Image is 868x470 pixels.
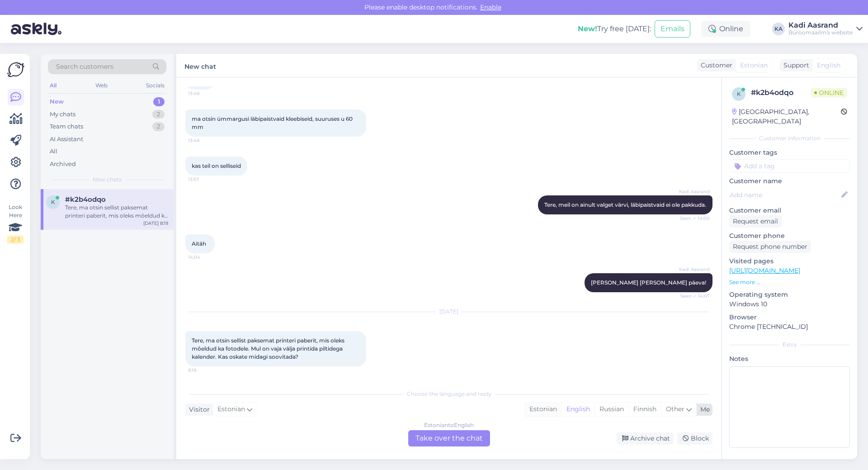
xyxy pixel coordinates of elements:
input: Add name [730,190,840,200]
div: Take over the chat [408,430,490,446]
div: Finnish [628,403,661,416]
div: Web [94,80,109,91]
div: All [48,80,58,91]
div: Extra [729,341,850,349]
div: Customer [697,61,732,70]
div: [GEOGRAPHIC_DATA], [GEOGRAPHIC_DATA] [732,107,841,126]
div: Tere, ma otsin sellist paksemat printeri paberit, mis oleks mõeldud ka fotodele. Mul on vaja välj... [65,204,168,220]
p: Operating system [729,290,850,299]
p: Visited pages [729,256,850,266]
div: [DATE] 8:19 [143,220,168,227]
div: Try free [DATE]: [578,24,651,34]
div: [DATE] [185,308,712,316]
span: Kadi Aasrand [676,188,710,195]
div: Request email [729,215,782,228]
span: Online [811,88,847,98]
span: k [51,199,55,205]
span: Tere, ma otsin sellist paksemat printeri paberit, mis oleks mõeldud ka fotodele. Mul on vaja välj... [192,337,346,360]
span: Seen ✓ 14:00 [676,215,710,222]
input: Add a tag [729,159,850,173]
p: Windows 10 [729,299,850,309]
div: Estonian [525,403,561,416]
div: All [50,147,57,156]
span: Seen ✓ 14:07 [676,293,710,299]
span: 13:48 [188,137,222,144]
div: Büroomaailm's website [788,29,853,36]
div: Online [701,21,750,37]
span: Kadi Aasrand [676,266,710,273]
span: Tere, meil on ainult valget värvi, läbipaistvaid ei ole pakkuda. [544,201,706,208]
div: Customer information [729,134,850,142]
div: Kadi Aasrand [788,22,853,29]
span: 13:57 [188,176,222,183]
p: Customer email [729,206,850,215]
p: Customer phone [729,231,850,241]
div: KA [772,23,785,35]
span: 8:19 [188,367,222,374]
div: Team chats [50,122,83,131]
span: [PERSON_NAME] [PERSON_NAME] päeva! [591,279,706,286]
p: Customer tags [729,148,850,157]
div: New [50,97,64,106]
span: ma otsin ümmargusi läbipaistvaid kleebiseid, suuruses u 60 mm [192,115,354,130]
span: Enable [477,3,504,11]
div: Archived [50,160,76,169]
p: Notes [729,354,850,364]
span: Other [666,405,684,413]
a: [URL][DOMAIN_NAME] [729,266,800,275]
span: Estonian [740,61,768,70]
b: New! [578,24,597,33]
label: New chat [184,59,216,71]
div: 2 [152,122,165,131]
span: Estonian [217,404,245,414]
div: My chats [50,110,75,119]
div: AI Assistant [50,135,83,144]
p: Chrome [TECHNICAL_ID] [729,322,850,332]
div: English [561,403,594,416]
button: Emails [655,20,690,38]
div: Estonian to English [424,421,474,429]
div: Choose the language and reply [185,390,712,398]
div: Block [677,432,712,445]
span: k [737,90,741,97]
span: English [817,61,840,70]
img: Askly Logo [7,61,24,78]
span: 14:04 [188,254,222,261]
div: Request phone number [729,241,811,253]
div: Me [697,405,710,414]
div: Russian [594,403,628,416]
div: # k2b4odqo [751,87,811,98]
p: Browser [729,313,850,322]
span: Aitäh [192,240,206,247]
div: Archive chat [617,432,674,445]
div: Socials [144,80,166,91]
div: 1 [153,97,165,106]
div: Look Here [7,203,24,244]
div: 2 / 3 [7,236,24,244]
div: Support [780,61,809,70]
span: 13:48 [188,90,222,97]
p: Customer name [729,176,850,186]
span: #k2b4odqo [65,195,106,204]
p: See more ... [729,278,850,286]
span: Search customers [56,62,113,71]
a: Kadi AasrandBüroomaailm's website [788,22,863,36]
div: Visitor [185,405,210,414]
span: kas teil on selliseid [192,162,241,169]
span: New chats [93,176,122,184]
div: 2 [152,110,165,119]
